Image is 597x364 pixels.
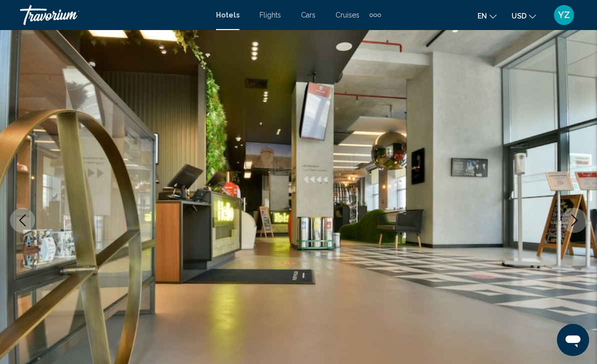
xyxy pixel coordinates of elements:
[369,7,381,23] button: Extra navigation items
[562,208,587,233] button: Next image
[477,9,496,23] button: Change language
[557,324,589,356] iframe: Кнопка запуска окна обмена сообщениями
[511,9,536,23] button: Change currency
[259,11,281,19] a: Flights
[558,10,570,20] span: YZ
[511,12,526,20] span: USD
[477,12,487,20] span: en
[10,208,35,233] button: Previous image
[301,11,315,19] a: Cars
[216,11,239,19] a: Hotels
[335,11,359,19] a: Cruises
[20,5,206,25] a: Travorium
[551,5,577,26] button: User Menu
